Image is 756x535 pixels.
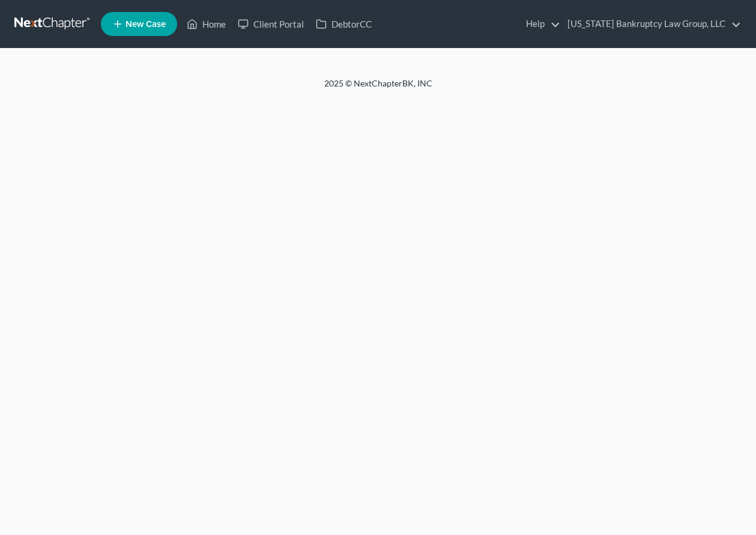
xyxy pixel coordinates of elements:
[181,13,232,35] a: Home
[232,13,310,35] a: Client Portal
[101,12,177,36] new-legal-case-button: New Case
[561,13,741,35] a: [US_STATE] Bankruptcy Law Group, LLC
[36,77,721,99] div: 2025 © NextChapterBK, INC
[520,13,560,35] a: Help
[310,13,378,35] a: DebtorCC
